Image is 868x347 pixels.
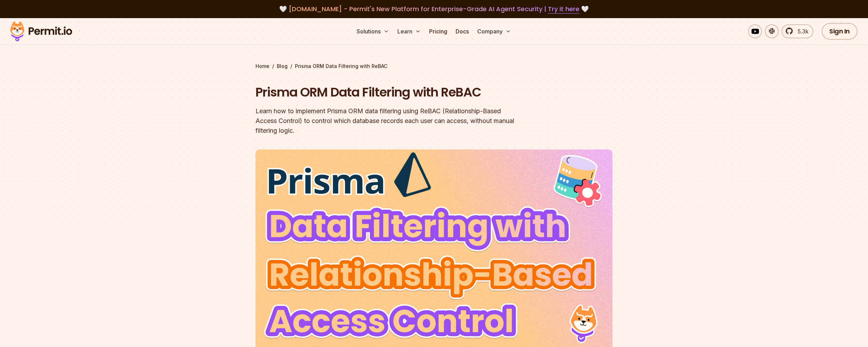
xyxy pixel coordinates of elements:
div: Learn how to implement Prisma ORM data filtering using ReBAC (Relationship-Based Access Control) ... [256,106,523,136]
a: Blog [277,63,288,70]
button: Solutions [354,24,392,38]
a: Try it here [548,5,579,14]
span: [DOMAIN_NAME] - Permit's New Platform for Enterprise-Grade AI Agent Security | [289,5,579,13]
img: Permit logo [7,20,75,43]
a: Sign In [822,23,858,40]
a: Docs [453,24,472,38]
span: 5.3k [793,27,808,36]
h1: Prisma ORM Data Filtering with ReBAC [256,84,523,101]
button: Company [474,24,514,38]
a: 5.3k [782,24,813,38]
a: Pricing [426,24,450,38]
a: Home [256,63,269,70]
div: / / [256,63,612,70]
button: Learn [395,24,424,38]
div: 🤍 🤍 [17,4,851,14]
